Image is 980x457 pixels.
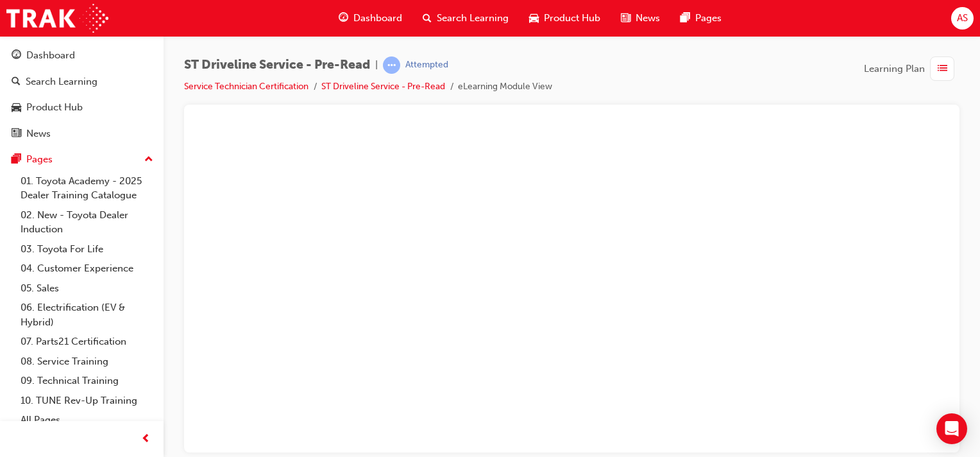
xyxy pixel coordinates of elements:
button: AS [951,7,974,30]
a: 08. Service Training [15,352,158,372]
span: | [375,58,378,73]
a: Dashboard [5,44,158,67]
a: 04. Customer Experience [15,259,158,279]
a: Product Hub [5,96,158,119]
a: 10. TUNE Rev-Up Training [15,391,158,411]
span: list-icon [938,61,947,77]
span: news-icon [12,128,21,140]
div: Pages [26,152,53,167]
li: eLearning Module View [458,80,552,94]
a: 02. New - Toyota Dealer Induction [15,205,158,239]
span: search-icon [423,10,432,26]
span: guage-icon [339,10,348,26]
a: car-iconProduct Hub [519,5,611,31]
a: news-iconNews [611,5,670,31]
a: 09. Technical Training [15,371,158,391]
span: pages-icon [12,154,21,166]
span: prev-icon [141,431,151,447]
span: search-icon [12,76,21,88]
a: 05. Sales [15,279,158,298]
span: car-icon [12,102,21,114]
span: up-icon [144,151,153,168]
div: Search Learning [26,74,97,89]
span: Search Learning [437,11,509,26]
a: guage-iconDashboard [328,5,412,31]
span: ST Driveline Service - Pre-Read [184,58,370,73]
span: car-icon [529,10,539,26]
a: 03. Toyota For Life [15,239,158,259]
img: Trak [6,4,108,33]
div: Product Hub [26,100,83,115]
a: Search Learning [5,70,158,94]
div: Attempted [405,59,448,71]
a: search-iconSearch Learning [412,5,519,31]
a: News [5,122,158,146]
span: pages-icon [680,10,690,26]
button: DashboardSearch LearningProduct HubNews [5,41,158,148]
button: Pages [5,148,158,171]
a: pages-iconPages [670,5,732,31]
a: All Pages [15,410,158,430]
a: 01. Toyota Academy - 2025 Dealer Training Catalogue [15,171,158,205]
div: News [26,126,51,141]
span: AS [957,11,968,26]
span: Pages [695,11,722,26]
span: Learning Plan [864,62,925,76]
a: Service Technician Certification [184,81,308,92]
span: Product Hub [544,11,600,26]
span: learningRecordVerb_ATTEMPT-icon [383,56,400,74]
div: Dashboard [26,48,75,63]
button: Learning Plan [864,56,959,81]
div: Open Intercom Messenger [936,413,967,444]
span: News [636,11,660,26]
span: guage-icon [12,50,21,62]
span: news-icon [621,10,630,26]
span: Dashboard [353,11,402,26]
a: 07. Parts21 Certification [15,332,158,352]
a: 06. Electrification (EV & Hybrid) [15,298,158,332]
a: ST Driveline Service - Pre-Read [321,81,445,92]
